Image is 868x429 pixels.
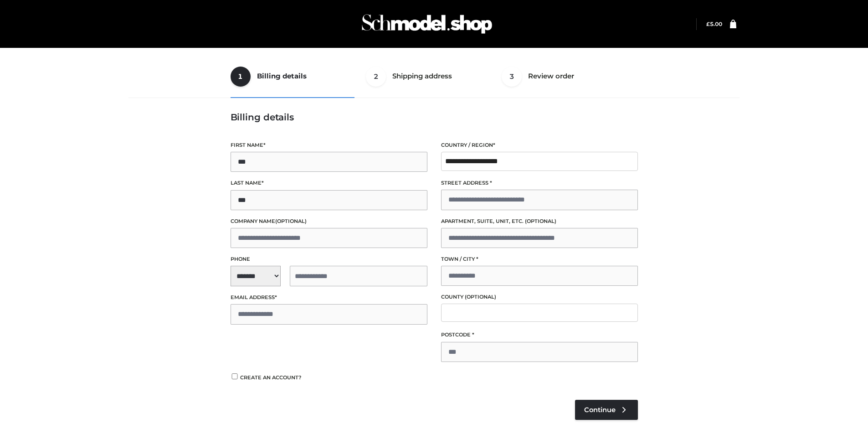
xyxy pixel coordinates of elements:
[231,112,638,123] h3: Billing details
[231,293,427,302] label: Email address
[231,179,427,187] label: Last name
[584,406,616,414] span: Continue
[465,294,496,300] span: (optional)
[575,400,638,420] a: Continue
[231,373,239,379] input: Create an account?
[240,374,302,381] span: Create an account?
[525,218,556,224] span: (optional)
[231,255,427,264] label: Phone
[441,293,638,301] label: County
[706,21,710,27] span: £
[441,217,638,226] label: Apartment, suite, unit, etc.
[441,255,638,264] label: Town / City
[441,331,638,339] label: Postcode
[706,21,722,27] a: £5.00
[275,218,307,224] span: (optional)
[441,179,638,187] label: Street address
[706,21,722,27] bdi: 5.00
[441,141,638,150] label: Country / Region
[359,6,495,42] img: Schmodel Admin 964
[231,141,427,150] label: First name
[231,217,427,226] label: Company name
